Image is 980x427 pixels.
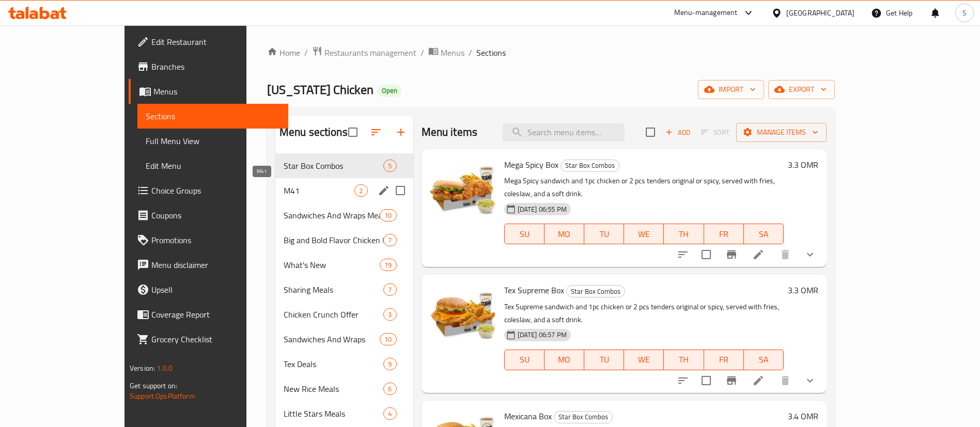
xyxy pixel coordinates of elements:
[549,352,580,367] span: MO
[788,283,818,297] h6: 3.3 OMR
[504,350,545,370] button: SU
[430,157,496,224] img: Mega Spicy Box
[376,183,392,198] button: edit
[354,184,367,197] div: items
[514,204,571,214] span: [DATE] 06:55 PM
[151,209,280,222] span: Coupons
[383,358,396,370] div: items
[284,234,384,246] span: Big and Bold Flavor Chicken Meals
[561,160,619,171] span: Star Box Combos
[383,308,396,321] div: items
[509,352,540,367] span: SU
[383,383,396,395] div: items
[695,244,717,265] span: Select to update
[137,104,288,129] a: Sections
[378,85,401,97] div: Open
[284,209,380,222] span: Sandwiches And Wraps Meals
[744,224,784,244] button: SA
[504,301,784,326] p: Tex Supreme sandwich and 1pc chicken or 2 pcs tenders original or spicy, served with fries, coles...
[561,160,619,172] div: Star Box Combos
[383,283,396,296] div: items
[383,234,396,246] div: items
[153,85,280,98] span: Menus
[748,352,780,367] span: SA
[146,110,280,122] span: Sections
[664,126,692,138] span: Add
[661,124,694,140] span: Add item
[137,153,288,178] a: Edit Menu
[284,333,380,345] span: Sandwiches And Wraps
[719,242,744,267] button: Branch-specific-item
[698,80,764,99] button: import
[441,46,464,59] span: Menus
[554,411,613,423] div: Star Box Combos
[284,283,384,296] div: Sharing Meals
[157,361,173,375] span: 1.0.0
[430,283,496,349] img: Tex Supreme Box
[380,260,396,270] span: 19
[584,350,624,370] button: TU
[383,160,396,172] div: items
[284,358,384,370] div: Tex Deals
[708,352,740,367] span: FR
[284,259,380,271] span: What's New
[628,227,660,242] span: WE
[476,46,506,59] span: Sections
[342,121,364,143] span: Select all sections
[129,178,288,203] a: Choice Groups
[275,401,413,426] div: Little Stars Meals4
[773,368,798,393] button: delete
[384,235,396,245] span: 7
[364,120,388,145] span: Sort sections
[504,175,784,200] p: Mega Spicy sandwich and 1pc chicken or 2 pcs tenders original or spicy, served with fries, colesl...
[788,157,818,172] h6: 3.3 OMR
[380,259,396,271] div: items
[275,376,413,401] div: New Rice Meals6
[661,124,694,140] button: Add
[469,46,472,59] li: /
[151,283,280,296] span: Upsell
[129,277,288,302] a: Upsell
[380,209,396,222] div: items
[567,286,625,297] span: Star Box Combos
[312,46,416,59] a: Restaurants management
[744,126,818,139] span: Manage items
[380,211,396,220] span: 10
[384,409,396,419] span: 4
[588,227,620,242] span: TU
[384,161,396,171] span: 5
[704,224,744,244] button: FR
[773,242,798,267] button: delete
[129,29,288,54] a: Edit Restaurant
[664,350,704,370] button: TH
[674,7,738,19] div: Menu-management
[129,302,288,327] a: Coverage Report
[284,160,384,172] div: Star Box Combos
[129,327,288,352] a: Grocery Checklist
[671,242,695,267] button: sort-choices
[504,408,552,424] span: Mexicana Box
[146,135,280,147] span: Full Menu View
[383,407,396,420] div: items
[788,409,818,423] h6: 3.4 OMR
[664,224,704,244] button: TH
[129,252,288,277] a: Menu disclaimer
[514,330,571,340] span: [DATE] 06:57 PM
[146,160,280,172] span: Edit Menu
[267,46,835,59] nav: breadcrumb
[275,327,413,352] div: Sandwiches And Wraps10
[748,227,780,242] span: SA
[324,46,416,59] span: Restaurants management
[736,123,827,142] button: Manage items
[545,224,584,244] button: MO
[384,285,396,295] span: 7
[744,350,784,370] button: SA
[279,124,348,140] h2: Menu sections
[694,124,736,140] span: Select section first
[584,224,624,244] button: TU
[284,184,355,197] span: M41
[151,234,280,246] span: Promotions
[380,335,396,344] span: 10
